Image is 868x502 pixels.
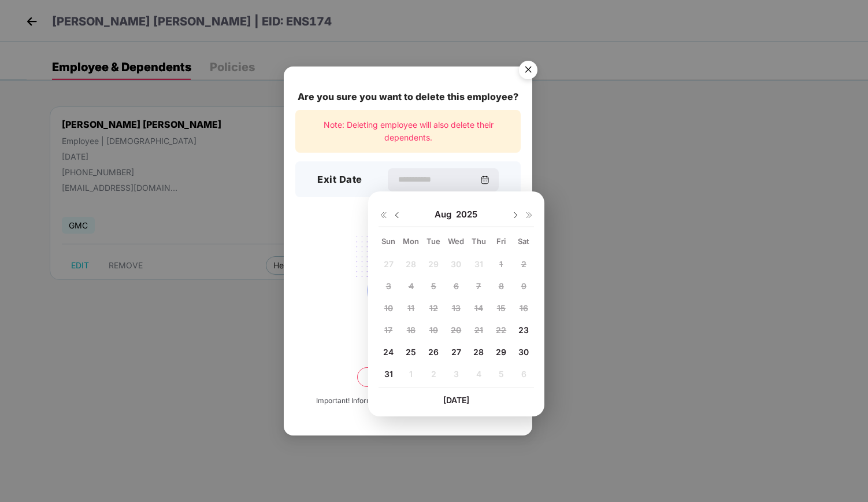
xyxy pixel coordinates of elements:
[446,236,466,246] div: Wed
[512,56,544,88] img: svg+xml;base64,PHN2ZyB4bWxucz0iaHR0cDovL3d3dy53My5vcmcvMjAwMC9zdmciIHdpZHRoPSI1NiIgaGVpZ2h0PSI1Ni...
[317,172,362,187] h3: Exit Date
[424,236,444,246] div: Tue
[392,211,402,220] img: svg+xml;base64,PHN2ZyBpZD0iRHJvcGRvd24tMzJ4MzIiIHhtbG5zPSJodHRwOi8vd3d3LnczLm9yZy8yMDAwL3N2ZyIgd2...
[379,236,399,246] div: Sun
[473,347,484,357] span: 28
[383,347,394,357] span: 24
[443,395,469,405] span: [DATE]
[496,347,506,357] span: 29
[295,110,521,153] div: Note: Deleting employee will also delete their dependents.
[451,347,461,357] span: 27
[518,347,529,357] span: 30
[469,236,489,246] div: Thu
[525,211,534,220] img: svg+xml;base64,PHN2ZyB4bWxucz0iaHR0cDovL3d3dy53My5vcmcvMjAwMC9zdmciIHdpZHRoPSIxNiIgaGVpZ2h0PSIxNi...
[357,367,459,387] button: Delete permanently
[491,236,511,246] div: Fri
[316,396,500,407] div: Important! Information once deleted, can’t be recovered.
[428,347,439,357] span: 26
[512,56,543,87] button: Close
[406,347,416,357] span: 25
[511,211,520,220] img: svg+xml;base64,PHN2ZyBpZD0iRHJvcGRvd24tMzJ4MzIiIHhtbG5zPSJodHRwOi8vd3d3LnczLm9yZy8yMDAwL3N2ZyIgd2...
[343,230,473,320] img: svg+xml;base64,PHN2ZyB4bWxucz0iaHR0cDovL3d3dy53My5vcmcvMjAwMC9zdmciIHdpZHRoPSIyMjQiIGhlaWdodD0iMT...
[295,90,521,104] div: Are you sure you want to delete this employee?
[518,325,529,335] span: 23
[379,211,388,220] img: svg+xml;base64,PHN2ZyB4bWxucz0iaHR0cDovL3d3dy53My5vcmcvMjAwMC9zdmciIHdpZHRoPSIxNiIgaGVpZ2h0PSIxNi...
[435,209,456,220] span: Aug
[514,236,534,246] div: Sat
[401,236,421,246] div: Mon
[456,209,477,220] span: 2025
[384,369,393,379] span: 31
[480,175,489,184] img: svg+xml;base64,PHN2ZyBpZD0iQ2FsZW5kYXItMzJ4MzIiIHhtbG5zPSJodHRwOi8vd3d3LnczLm9yZy8yMDAwL3N2ZyIgd2...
